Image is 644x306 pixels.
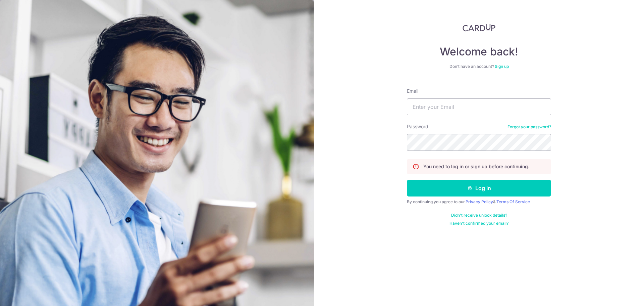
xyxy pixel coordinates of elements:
button: Log in [407,180,551,196]
img: CardUp Logo [463,24,495,32]
input: Enter your Email [407,98,551,115]
a: Forgot your password? [507,124,551,130]
a: Haven't confirmed your email? [449,221,508,226]
label: Email [407,88,418,94]
h4: Welcome back! [407,45,551,58]
a: Terms Of Service [496,199,530,204]
div: By continuing you agree to our & [407,199,551,205]
div: Don’t have an account? [407,64,551,69]
p: You need to log in or sign up before continuing. [423,163,529,170]
a: Didn't receive unlock details? [451,213,507,218]
a: Privacy Policy [466,199,493,204]
a: Sign up [495,64,509,69]
label: Password [407,123,428,130]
